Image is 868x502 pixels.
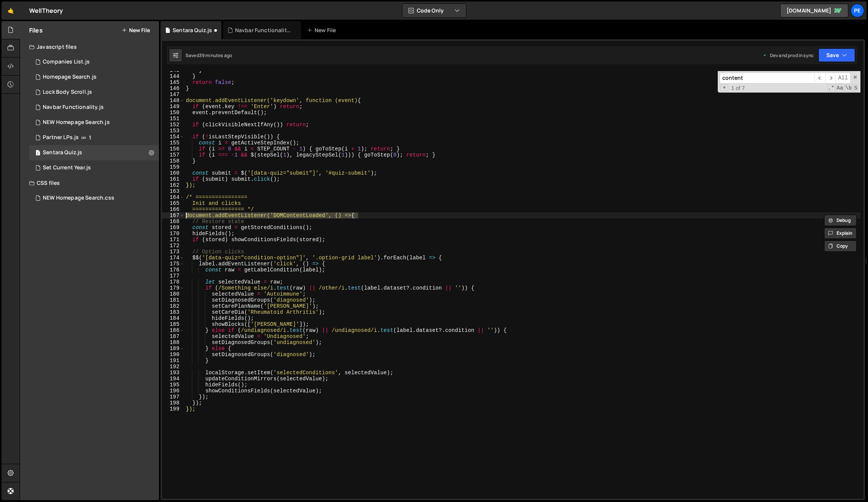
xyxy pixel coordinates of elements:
[845,84,852,92] span: Whole Word Search
[185,52,232,59] div: Saved
[162,291,184,297] div: 180
[162,200,184,206] div: 165
[825,73,836,84] span: ​
[29,70,159,85] div: 15879/44964.js
[29,130,159,145] div: 15879/44963.js
[36,150,40,156] span: 1
[162,152,184,158] div: 157
[162,91,184,98] div: 147
[162,73,184,79] div: 144
[29,6,63,15] div: WellTheory
[162,406,184,412] div: 199
[824,240,857,252] button: Copy
[162,388,184,394] div: 196
[29,85,159,100] div: 15879/42362.js
[43,104,104,111] div: Navbar Functionality.js
[235,26,292,34] div: Navbar Functionality.js
[162,327,184,333] div: 186
[162,261,184,267] div: 175
[162,400,184,406] div: 198
[43,74,97,81] div: Homepage Search.js
[162,394,184,400] div: 197
[162,85,184,91] div: 146
[824,228,857,239] button: Explain
[162,98,184,104] div: 148
[43,149,82,156] div: Sentara Quiz.js
[162,243,184,249] div: 172
[836,84,844,92] span: CaseSensitive Search
[20,39,159,54] div: Javascript files
[162,364,184,370] div: 192
[720,84,728,91] span: Toggle Replace mode
[122,27,150,33] button: New File
[162,206,184,212] div: 166
[89,135,91,141] span: 1
[43,89,92,96] div: Lock Body Scroll.js
[162,346,184,352] div: 189
[162,255,184,261] div: 174
[162,279,184,285] div: 178
[162,182,184,188] div: 162
[29,115,159,130] div: 15879/44968.js
[853,84,858,92] span: Search In Selection
[43,164,91,171] div: Set Current Year.js
[162,333,184,339] div: 187
[173,26,212,34] div: Sentara Quiz.js
[162,158,184,164] div: 158
[162,339,184,346] div: 188
[162,116,184,122] div: 151
[162,267,184,273] div: 176
[818,48,855,62] button: Save
[29,26,43,34] h2: Files
[728,85,748,91] span: 1 of 7
[162,170,184,176] div: 160
[162,315,184,321] div: 184
[162,218,184,225] div: 168
[2,2,20,20] a: 🤙
[43,195,114,201] div: NEW Homepage Search.css
[780,4,848,17] a: [DOMAIN_NAME]
[162,188,184,194] div: 163
[162,134,184,140] div: 154
[162,225,184,231] div: 169
[162,176,184,182] div: 161
[162,285,184,291] div: 179
[29,160,159,175] div: 15879/44768.js
[402,4,466,17] button: Code Only
[29,100,159,115] div: 15879/45902.js
[20,175,159,191] div: CSS files
[162,104,184,110] div: 149
[162,146,184,152] div: 156
[162,303,184,309] div: 182
[162,352,184,358] div: 190
[162,231,184,237] div: 170
[29,145,159,160] div: 15879/45981.js
[824,215,857,226] button: Debug
[162,376,184,382] div: 194
[162,164,184,170] div: 159
[29,191,159,206] div: 15879/44969.css
[162,370,184,376] div: 193
[162,79,184,85] div: 145
[162,321,184,327] div: 185
[835,73,851,84] span: Alt-Enter
[162,237,184,243] div: 171
[307,26,339,34] div: New File
[815,73,825,84] span: ​
[43,134,79,141] div: Partner LPs.js
[762,52,814,59] div: Dev and prod in sync
[162,309,184,315] div: 183
[162,382,184,388] div: 195
[29,54,159,70] div: 15879/44993.js
[43,59,90,65] div: Companies List.js
[162,358,184,364] div: 191
[162,140,184,146] div: 155
[851,4,864,17] a: Pe
[162,273,184,279] div: 177
[162,128,184,134] div: 153
[162,297,184,303] div: 181
[43,119,110,126] div: NEW Homepage Search.js
[162,212,184,218] div: 167
[162,194,184,200] div: 164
